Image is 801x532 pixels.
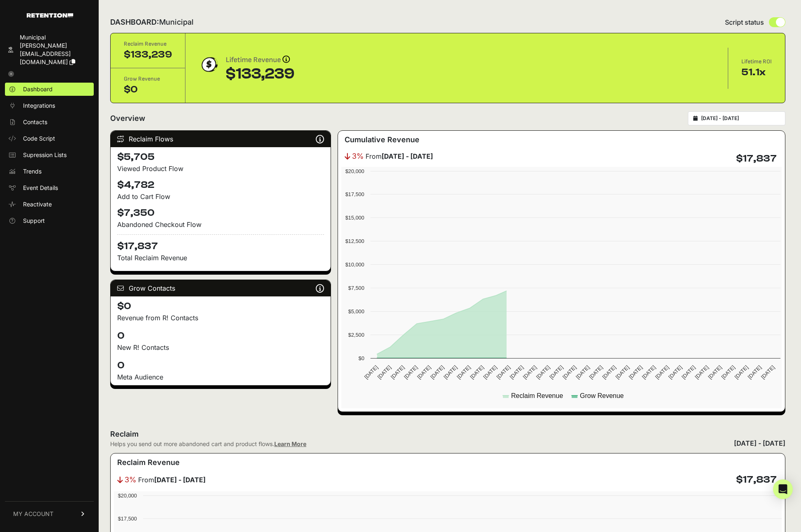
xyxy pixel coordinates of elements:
a: Code Script [5,132,94,145]
div: Add to Cart Flow [117,192,324,201]
text: [DATE] [759,364,776,380]
div: Municipal [20,33,90,42]
span: Script status [725,17,764,27]
h4: $17,837 [117,234,324,253]
span: MY ACCOUNT [13,510,53,518]
text: [DATE] [376,364,392,380]
h4: $17,837 [736,152,777,165]
text: $20,000 [345,168,364,174]
text: [DATE] [548,364,564,380]
text: $2,500 [348,332,364,338]
text: [DATE] [363,364,379,380]
text: [DATE] [614,364,630,380]
div: Grow Contacts [111,280,331,296]
a: Learn More [274,440,306,447]
text: [DATE] [561,364,577,380]
text: [DATE] [456,364,472,380]
h4: $5,705 [117,150,324,164]
text: [DATE] [482,364,498,380]
text: [DATE] [535,364,551,380]
text: [DATE] [654,364,670,380]
text: [DATE] [641,364,657,380]
div: $133,239 [124,48,172,61]
text: [DATE] [680,364,696,380]
a: MY ACCOUNT [5,501,94,526]
text: $10,000 [345,261,364,268]
text: [DATE] [733,364,749,380]
text: [DATE] [574,364,590,380]
img: dollar-coin-05c43ed7efb7bc0c12610022525b4bbbb207c7efeef5aecc26f025e68dcafac9.png [199,54,219,75]
a: Municipal [PERSON_NAME][EMAIL_ADDRESS][DOMAIN_NAME] [5,31,94,69]
text: [DATE] [522,364,538,380]
span: Code Script [23,134,55,143]
text: Reclaim Revenue [511,392,563,399]
text: $17,500 [118,516,137,522]
h4: 0 [117,359,324,372]
text: $7,500 [348,285,364,291]
div: $133,239 [226,66,294,82]
text: [DATE] [746,364,762,380]
h3: Reclaim Revenue [117,457,180,468]
p: New R! Contacts [117,342,324,352]
div: 51.1x [741,66,772,79]
span: Contacts [23,118,47,126]
a: Dashboard [5,83,94,96]
span: Supression Lists [23,151,67,159]
text: $5,000 [348,308,364,315]
div: Lifetime ROI [741,58,772,66]
text: [DATE] [667,364,683,380]
span: 3% [352,150,364,162]
div: Reclaim Revenue [124,40,172,48]
text: [DATE] [442,364,458,380]
a: Contacts [5,116,94,129]
h4: $4,782 [117,178,324,192]
h2: DASHBOARD: [110,16,194,28]
text: [DATE] [720,364,736,380]
h3: Cumulative Revenue [345,134,419,146]
text: Grow Revenue [580,392,624,399]
div: Viewed Product Flow [117,164,324,173]
span: Dashboard [23,85,53,93]
a: Supression Lists [5,148,94,162]
div: Abandoned Checkout Flow [117,220,324,229]
text: [DATE] [588,364,604,380]
text: [DATE] [495,364,511,380]
h4: $0 [117,300,324,313]
text: $20,000 [118,493,137,499]
span: Municipal [159,18,194,26]
strong: [DATE] - [DATE] [382,152,433,160]
p: Revenue from R! Contacts [117,313,324,323]
text: [DATE] [429,364,445,380]
span: Integrations [23,102,55,110]
span: From [138,475,206,485]
text: [DATE] [508,364,524,380]
span: 3% [125,474,137,486]
div: $0 [124,83,172,96]
div: Helps you send out more abandoned cart and product flows. [110,440,306,448]
span: Event Details [23,184,58,192]
text: [DATE] [403,364,419,380]
a: Support [5,214,94,227]
text: [DATE] [627,364,644,380]
a: Event Details [5,181,94,194]
text: $0 [358,355,364,361]
div: Lifetime Revenue [226,54,294,66]
h4: $7,350 [117,206,324,220]
text: [DATE] [707,364,723,380]
div: Reclaim Flows [111,131,331,147]
p: Total Reclaim Revenue [117,253,324,263]
h2: Overview [110,113,145,124]
h4: 0 [117,329,324,342]
text: [DATE] [416,364,432,380]
text: [DATE] [469,364,485,380]
span: Support [23,217,45,225]
span: [PERSON_NAME][EMAIL_ADDRESS][DOMAIN_NAME] [20,42,71,65]
text: $15,000 [345,215,364,221]
span: Reactivate [23,200,52,208]
text: $17,500 [345,191,364,197]
span: From [366,151,433,161]
h4: $17,837 [736,473,777,486]
div: Grow Revenue [124,75,172,83]
text: [DATE] [389,364,405,380]
text: $12,500 [345,238,364,244]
